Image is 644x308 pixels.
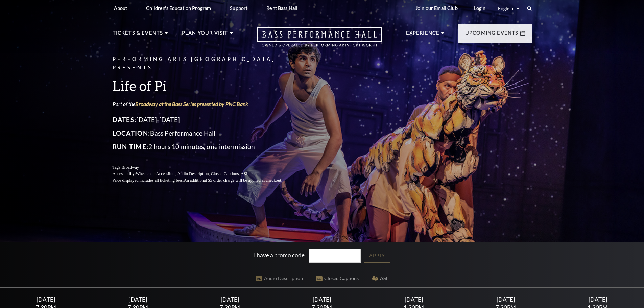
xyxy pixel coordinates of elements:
p: Support [230,5,247,11]
span: Run Time: [113,143,149,150]
a: Broadway at the Bass Series presented by PNC Bank [135,101,248,107]
span: Wheelchair Accessible , Audio Description, Closed Captions, ASL [136,171,248,176]
p: Accessibility: [113,171,299,177]
div: [DATE] [192,296,268,303]
select: Select: [497,5,521,12]
p: Performing Arts [GEOGRAPHIC_DATA] Presents [113,55,299,72]
p: Experience [406,29,440,41]
label: I have a promo code [254,252,305,259]
p: About [114,5,127,11]
div: [DATE] [100,296,176,303]
p: Tickets & Events [113,29,163,41]
p: Tags: [113,164,299,171]
div: [DATE] [8,296,84,303]
span: An additional $5 order charge will be applied at checkout. [184,178,282,183]
p: Upcoming Events [465,29,519,41]
h3: Life of Pi [113,77,299,94]
span: Location: [113,129,150,137]
p: Part of the [113,100,299,108]
span: Broadway [121,165,139,170]
p: Price displayed includes all ticketing fees. [113,177,299,184]
p: Bass Performance Hall [113,128,299,139]
p: Rent Bass Hall [266,5,297,11]
div: [DATE] [468,296,544,303]
p: [DATE]-[DATE] [113,114,299,125]
span: Dates: [113,116,137,123]
div: [DATE] [376,296,452,303]
p: Children's Education Program [146,5,211,11]
p: 2 hours 10 minutes, one intermission [113,141,299,152]
p: Plan Your Visit [182,29,228,41]
div: [DATE] [560,296,636,303]
div: [DATE] [284,296,360,303]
